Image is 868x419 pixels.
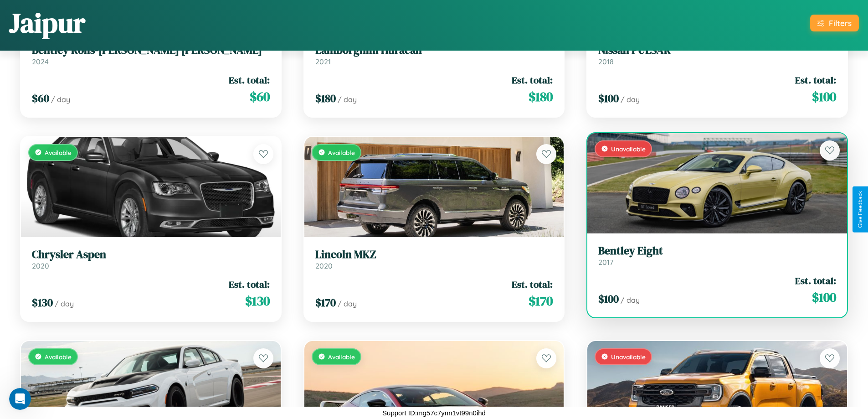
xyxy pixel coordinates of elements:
[829,18,852,28] div: Filters
[328,353,355,361] span: Available
[795,73,836,87] span: Est. total:
[338,299,357,308] span: / day
[32,44,270,57] h3: Bentley Rolls-[PERSON_NAME] [PERSON_NAME]
[857,191,863,228] div: Give Feedback
[229,73,270,87] span: Est. total:
[611,145,646,153] span: Unavailable
[55,299,74,308] span: / day
[32,57,49,66] span: 2024
[45,149,72,156] span: Available
[598,291,619,306] span: $ 100
[598,44,836,57] h3: Nissan PULSAR
[328,149,355,156] span: Available
[9,388,31,410] iframe: Intercom live chat
[338,95,357,104] span: / day
[812,88,836,106] span: $ 100
[598,258,613,267] span: 2017
[9,4,85,41] h1: Jaipur
[315,44,553,66] a: Lamborghini Huracan2021
[32,248,270,270] a: Chrysler Aspen2020
[598,244,836,258] h3: Bentley Eight
[51,95,70,104] span: / day
[621,95,640,104] span: / day
[315,44,553,57] h3: Lamborghini Huracan
[315,57,331,66] span: 2021
[512,73,553,87] span: Est. total:
[611,353,646,361] span: Unavailable
[795,274,836,287] span: Est. total:
[512,278,553,291] span: Est. total:
[812,288,836,306] span: $ 100
[598,44,836,66] a: Nissan PULSAR2018
[315,91,336,106] span: $ 180
[229,278,270,291] span: Est. total:
[32,295,53,310] span: $ 130
[598,244,836,267] a: Bentley Eight2017
[32,261,49,270] span: 2020
[621,295,640,305] span: / day
[315,248,553,261] h3: Lincoln MKZ
[529,292,553,310] span: $ 170
[45,353,72,361] span: Available
[245,292,270,310] span: $ 130
[382,407,486,419] p: Support ID: mg57c7ynn1vt99n0ihd
[32,44,270,66] a: Bentley Rolls-[PERSON_NAME] [PERSON_NAME]2024
[315,261,333,270] span: 2020
[315,248,553,270] a: Lincoln MKZ2020
[250,88,270,106] span: $ 60
[32,91,49,106] span: $ 60
[32,248,270,261] h3: Chrysler Aspen
[598,57,614,66] span: 2018
[598,91,619,106] span: $ 100
[315,295,336,310] span: $ 170
[529,88,553,106] span: $ 180
[810,15,859,31] button: Filters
